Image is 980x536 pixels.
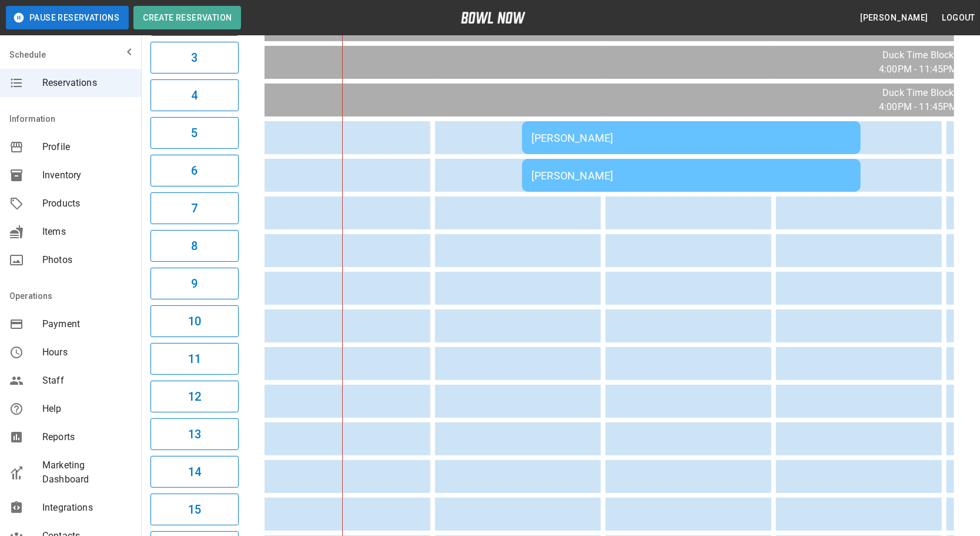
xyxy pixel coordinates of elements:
button: 13 [150,418,239,450]
button: 5 [150,117,239,149]
span: Staff [42,374,132,388]
span: Help [42,402,132,416]
button: 10 [150,305,239,337]
span: Photos [42,253,132,267]
div: [PERSON_NAME] [531,169,851,182]
span: Reports [42,430,132,444]
button: [PERSON_NAME] [855,7,932,29]
h6: 8 [191,237,198,255]
h6: 6 [191,161,198,180]
button: 15 [150,494,239,525]
span: Integrations [42,501,132,515]
span: Reservations [42,76,132,90]
h6: 11 [188,349,201,368]
button: 7 [150,192,239,224]
span: Profile [42,140,132,154]
h6: 14 [188,462,201,481]
span: Marketing Dashboard [42,458,132,487]
h6: 10 [188,312,201,331]
button: Pause Reservations [6,6,129,29]
button: 12 [150,381,239,412]
button: 4 [150,79,239,111]
button: 14 [150,456,239,488]
span: Hours [42,345,132,359]
button: 9 [150,268,239,299]
h6: 4 [191,86,198,105]
h6: 7 [191,199,198,218]
h6: 3 [191,48,198,67]
h6: 5 [191,124,198,142]
button: Create Reservation [133,6,241,29]
h6: 13 [188,425,201,444]
span: Products [42,197,132,211]
span: Inventory [42,168,132,182]
button: 8 [150,230,239,262]
h6: 15 [188,500,201,519]
button: Logout [938,7,980,29]
div: [PERSON_NAME] [531,132,851,144]
img: logo [461,12,526,24]
span: Items [42,225,132,239]
button: 6 [150,155,239,187]
h6: 9 [191,274,198,293]
span: Payment [42,317,132,331]
button: 11 [150,343,239,375]
button: 3 [150,42,239,74]
h6: 12 [188,387,201,406]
